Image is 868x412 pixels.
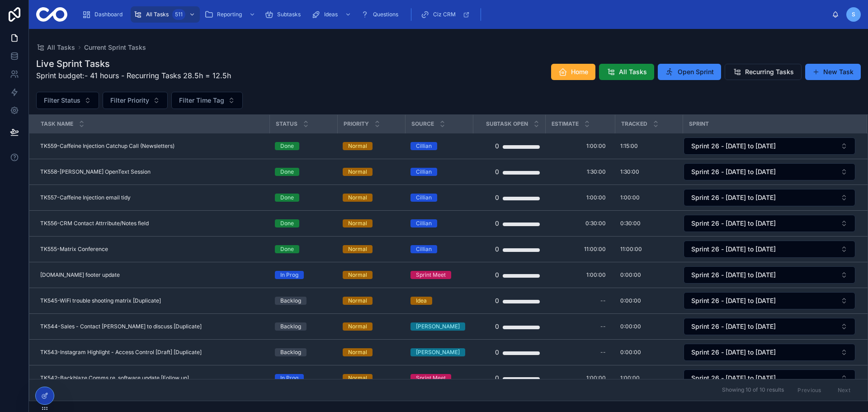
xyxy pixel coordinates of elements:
span: Sprint 26 - [DATE] to [DATE] [691,142,776,151]
a: Done [275,245,332,253]
a: Normal [343,194,400,202]
div: In Prog [280,374,298,382]
button: Open Sprint [658,64,721,80]
span: 1:00:00 [620,194,640,201]
a: Backlog [275,348,332,356]
a: 11:00:00 [551,242,609,256]
span: Sprint 26 - [DATE] to [DATE] [691,270,776,279]
a: All Tasks511 [131,6,200,23]
span: Priority [344,120,369,128]
span: TK544-Sales - Contact [PERSON_NAME] to discuss [Duplicate] [40,323,202,330]
a: 0:00:00 [620,349,677,356]
a: 0 [478,317,540,336]
a: All Tasks [36,43,75,52]
button: All Tasks [599,64,654,80]
div: Done [280,219,294,227]
span: TK543-Instagram Highlight - Access Control [Draft] [Duplicate] [40,349,202,356]
button: Select Button [103,92,168,109]
span: 0:00:00 [620,349,641,356]
span: TK542-Backblaze Comms re. software update [Follow up] [40,374,189,382]
div: Normal [348,142,367,150]
a: Done [275,168,332,176]
span: Status [276,120,297,128]
a: Done [275,142,332,150]
span: 1:30:00 [620,168,639,175]
span: TK556-CRM Contact Attrribute/Notes field [40,220,149,227]
span: Sprint 26 - [DATE] to [DATE] [691,219,776,228]
a: 0 [478,266,540,284]
a: 1:30:00 [551,165,609,179]
a: Normal [343,219,400,227]
div: -- [600,297,606,304]
a: 0:30:00 [551,216,609,231]
a: 0:30:00 [620,220,677,227]
span: Dashboard [94,11,123,18]
a: Cillian [410,219,467,227]
a: Normal [343,245,400,253]
a: Select Button [683,317,856,336]
div: Idea [416,297,427,305]
div: 0 [495,266,499,284]
a: Ideas [309,6,356,23]
div: 0 [495,189,499,207]
a: 0:00:00 [620,323,677,330]
a: Cillian [410,245,467,253]
div: 0 [495,369,499,387]
a: TK556-CRM Contact Attrribute/Notes field [40,220,264,227]
div: Done [280,194,294,202]
button: Select Button [36,92,99,109]
a: Select Button [683,214,856,232]
a: Cillian [410,168,467,176]
a: Cillian [410,142,467,150]
h1: Live Sprint Tasks [36,57,231,70]
a: 0 [478,369,540,387]
button: Select Button [684,163,855,180]
div: Cillian [416,194,432,202]
span: Filter Status [44,96,80,105]
div: Done [280,168,294,176]
div: Cillian [416,142,432,150]
span: 1:30:00 [587,168,606,175]
a: 1:00:00 [620,194,677,201]
a: 0 [478,292,540,310]
div: 511 [172,9,185,20]
span: 1:00:00 [620,374,640,382]
a: TK555-Matrix Conference [40,246,264,253]
button: Select Button [684,344,855,361]
a: Ciz CRM [418,6,474,23]
div: Backlog [280,297,301,305]
div: 0 [495,163,499,181]
a: Done [275,219,332,227]
span: TK557-Caffeine Injection email tidy [40,194,131,201]
span: Open Sprint [678,67,714,76]
span: Recurring Tasks [745,67,794,76]
a: Select Button [683,343,856,361]
a: 0 [478,163,540,181]
span: Sprint 26 - [DATE] to [DATE] [691,374,776,383]
div: Normal [348,194,367,202]
a: Select Button [683,189,856,207]
span: Home [571,67,588,76]
a: [PERSON_NAME] [410,322,467,331]
button: Select Button [684,318,855,335]
a: Normal [343,348,400,356]
div: Normal [348,348,367,356]
span: 1:00:00 [586,194,606,201]
span: Questions [373,11,398,18]
div: Cillian [416,168,432,176]
a: TK544-Sales - Contact [PERSON_NAME] to discuss [Duplicate] [40,323,264,330]
p: Sprint budget:- 41 hours - Recurring Tasks 28.5h = 12.5h [36,70,231,81]
a: 1:00:00 [551,139,609,153]
div: Cillian [416,219,432,227]
a: Subtasks [262,6,307,23]
a: 1:15:00 [620,142,677,150]
span: TK555-Matrix Conference [40,246,108,253]
span: 0:00:00 [620,271,641,279]
a: Select Button [683,240,856,258]
button: Select Button [684,189,855,206]
a: In Prog [275,374,332,382]
span: Showing 10 of 10 results [722,387,784,394]
button: Select Button [171,92,243,109]
span: Ciz CRM [433,11,456,18]
div: 0 [495,343,499,361]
